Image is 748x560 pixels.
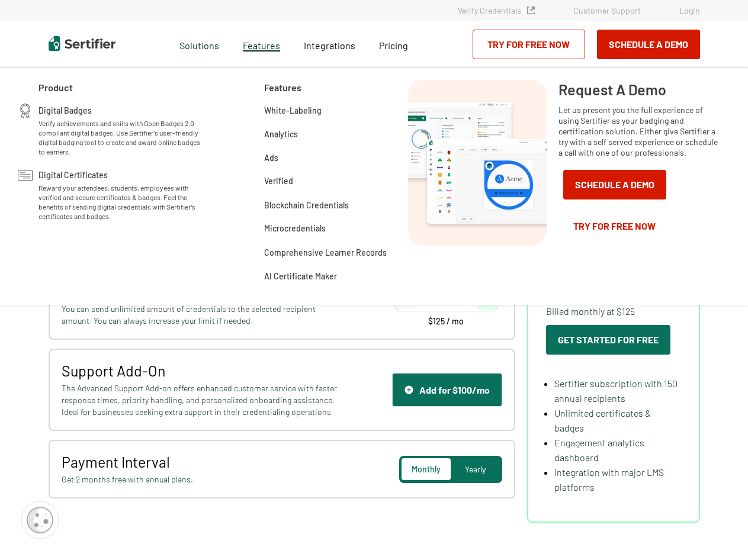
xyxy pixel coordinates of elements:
[38,168,108,180] span: Digital Certificates
[264,80,301,95] span: Features
[679,5,700,15] a: Login
[49,36,115,51] img: Sertifier | Digital Credentialing Platform
[38,168,204,221] a: Digital CertificatesReward your attendees, students, employees with verified and secure certifica...
[554,407,651,433] span: Unlimited certificates & badges
[563,170,666,199] button: Schedule a Demo
[62,303,341,327] span: You can send unlimited amount of credentials to the selected recipient amount. You can always inc...
[473,30,585,59] a: Try for Free Now
[264,151,278,163] a: Ads
[554,378,678,404] span: Sertifier subscription with 150 annual recipients
[38,104,92,115] span: Digital Badges
[62,474,341,485] span: Get 2 months free with annual plans.
[597,30,700,59] button: Schedule a Demo
[546,325,670,355] button: Get Started For Free
[379,37,408,52] a: Pricing
[428,317,464,326] span: $125 / mo
[264,221,326,235] span: Microcredentials
[264,269,337,281] a: AI Certificate Maker
[465,464,486,474] span: Yearly
[264,198,349,210] a: Blockchain Credentials
[304,37,355,52] a: Integrations
[412,464,441,474] span: Monthly
[527,7,535,14] img: Verified
[392,373,502,407] button: Support IconAdd for $100/mo
[408,80,547,246] img: Request A Demo
[689,503,748,560] iframe: Chat Widget
[38,80,73,95] span: Product
[62,453,341,471] span: Payment Interval
[243,37,280,52] span: Features
[546,304,635,318] span: Billed monthly at $125
[18,168,33,183] img: Digital Certificates Icon
[264,246,387,258] a: Comprehensive Learner Records
[554,466,664,493] span: Integration with major LMS platforms
[38,104,204,156] a: Digital BadgesVerify achievements and skills with Open Badges 2.0 compliant digital badges. Use S...
[179,37,219,52] span: Solutions
[264,222,326,234] a: Microcredentials
[405,384,490,395] div: Add for $100/mo
[558,211,671,241] a: Try for Free Now
[38,118,204,156] span: Verify achievements and skills with Open Badges 2.0 compliant digital badges. Use Sertifier’s use...
[27,507,53,533] img: Cookie Popup Icon
[264,127,298,139] a: Analytics
[18,104,33,118] img: Digital Badges Icon
[304,40,355,51] span: Integrations
[558,105,718,158] span: Let us present you the full experience of using Sertifier as your badging and certification solut...
[264,174,293,188] span: Verified
[264,175,293,186] a: Verified
[573,5,641,15] a: Customer Support
[554,437,644,463] span: Engagement analytics dashboard
[264,104,322,115] a: White-Labeling
[379,40,408,51] span: Pricing
[38,183,204,221] span: Reward your attendees, students, employees with verified and secure certificates & badges. Feel t...
[558,80,666,99] span: Request A Demo
[458,5,535,15] a: Verify Credentials
[62,362,341,379] span: Support Add-On
[405,385,413,394] img: Support Icon
[62,382,341,418] span: The Advanced Support Add-on offers enhanced customer service with faster response times, priority...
